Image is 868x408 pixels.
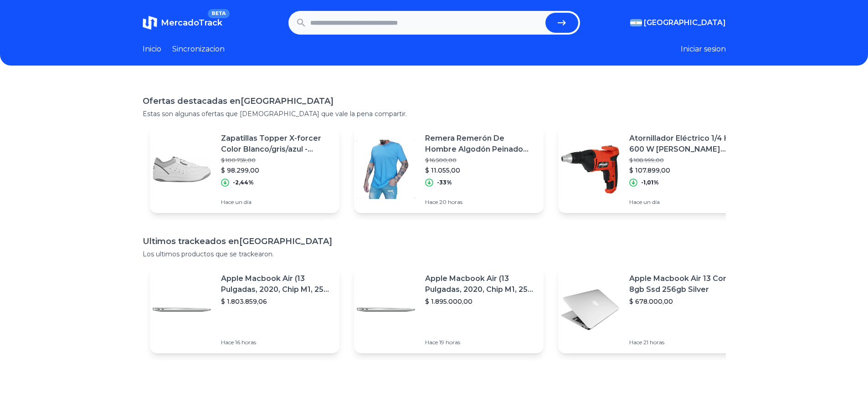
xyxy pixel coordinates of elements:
[630,17,726,28] button: [GEOGRAPHIC_DATA]
[425,297,536,306] p: $ 1.895.000,00
[143,235,726,248] h1: Ultimos trackeados en [GEOGRAPHIC_DATA]
[558,126,748,213] a: Featured imageAtornillador Eléctrico 1/4 Hex 600 W [PERSON_NAME] Magnum Color Naranja Frecuencia ...
[425,166,536,175] p: $ 11.055,00
[681,44,726,55] button: Iniciar sesion
[208,9,229,18] span: BETA
[629,166,740,175] p: $ 107.899,00
[150,278,214,342] img: Featured image
[221,339,332,346] p: Hace 16 horas
[354,126,544,213] a: Featured imageRemera Remerón De Hombre Algodón Peinado Premium Manga Corta$ 16.500,00$ 11.055,00-...
[629,157,740,164] p: $ 108.999,00
[150,126,339,213] a: Featured imageZapatillas Topper X-forcer Color Blanco/gris/azul - Adulto 39 Ar$ 100.759,00$ 98.29...
[437,179,452,186] p: -33%
[221,133,332,155] p: Zapatillas Topper X-forcer Color Blanco/gris/azul - Adulto 39 Ar
[425,157,536,164] p: $ 16.500,00
[425,273,536,295] p: Apple Macbook Air (13 Pulgadas, 2020, Chip M1, 256 Gb De Ssd, 8 Gb De Ram) - Plata
[630,19,642,26] img: Argentina
[558,266,748,353] a: Featured imageApple Macbook Air 13 Core I5 8gb Ssd 256gb Silver$ 678.000,00Hace 21 horas
[629,133,740,155] p: Atornillador Eléctrico 1/4 Hex 600 W [PERSON_NAME] Magnum Color Naranja Frecuencia 50 Mhz
[629,339,740,346] p: Hace 21 horas
[143,15,157,30] img: MercadoTrack
[629,273,740,295] p: Apple Macbook Air 13 Core I5 8gb Ssd 256gb Silver
[143,250,726,259] p: Los ultimos productos que se trackearon.
[425,199,536,206] p: Hace 20 horas
[161,18,222,28] span: MercadoTrack
[233,179,254,186] p: -2,44%
[354,278,418,342] img: Featured image
[143,15,222,30] a: MercadoTrackBETA
[143,109,726,118] p: Estas son algunas ofertas que [DEMOGRAPHIC_DATA] que vale la pena compartir.
[425,133,536,155] p: Remera Remerón De Hombre Algodón Peinado Premium Manga Corta
[558,138,622,201] img: Featured image
[221,199,332,206] p: Hace un día
[172,44,225,55] a: Sincronizacion
[221,297,332,306] p: $ 1.803.859,06
[354,266,544,353] a: Featured imageApple Macbook Air (13 Pulgadas, 2020, Chip M1, 256 Gb De Ssd, 8 Gb De Ram) - Plata$...
[150,266,339,353] a: Featured imageApple Macbook Air (13 Pulgadas, 2020, Chip M1, 256 Gb De Ssd, 8 Gb De Ram) - Plata$...
[221,157,332,164] p: $ 100.759,00
[150,138,214,201] img: Featured image
[558,278,622,342] img: Featured image
[629,199,740,206] p: Hace un día
[221,273,332,295] p: Apple Macbook Air (13 Pulgadas, 2020, Chip M1, 256 Gb De Ssd, 8 Gb De Ram) - Plata
[629,297,740,306] p: $ 678.000,00
[143,44,161,55] a: Inicio
[221,166,332,175] p: $ 98.299,00
[425,339,536,346] p: Hace 19 horas
[644,17,726,28] span: [GEOGRAPHIC_DATA]
[354,138,418,201] img: Featured image
[641,179,659,186] p: -1,01%
[143,95,726,107] h1: Ofertas destacadas en [GEOGRAPHIC_DATA]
